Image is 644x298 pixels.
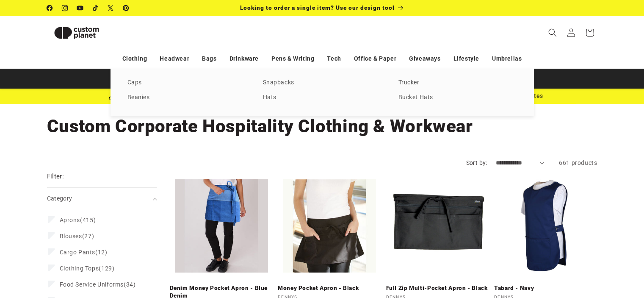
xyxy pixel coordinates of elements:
span: 661 products [559,159,597,166]
a: Caps [127,77,246,89]
a: Headwear [160,51,189,66]
a: Clothing [122,51,147,66]
a: Giveaways [409,51,440,66]
a: Hats [263,92,381,103]
a: Drinkware [229,51,259,66]
a: Umbrellas [492,51,522,66]
span: Blouses [60,233,82,240]
label: Sort by: [466,159,487,166]
span: Clothing Tops [60,265,99,272]
a: Office & Paper [354,51,396,66]
a: Snapbacks [263,77,381,89]
a: Trucker [398,77,517,89]
span: Category [47,195,72,202]
a: Pens & Writing [271,51,314,66]
span: (27) [60,232,94,240]
summary: Search [543,23,562,42]
img: Custom Planet [47,19,106,46]
summary: Category (0 selected) [47,188,157,209]
iframe: Chat Widget [602,257,644,298]
a: Bags [202,51,216,66]
a: Tabard - Navy [494,284,597,292]
h2: Filter: [47,172,64,181]
a: Tech [327,51,341,66]
a: Lifestyle [453,51,479,66]
span: Aprons [60,217,80,223]
span: (129) [60,265,115,272]
a: Money Pocket Apron - Black [278,284,381,292]
a: Beanies [127,92,246,103]
a: Custom Planet [44,16,135,49]
span: Looking to order a single item? Use our design tool [240,4,395,11]
a: Bucket Hats [398,92,517,103]
a: Full Zip Multi-Pocket Apron - Black [386,284,489,292]
span: Food Service Uniforms [60,281,124,288]
span: (34) [60,281,136,288]
span: (12) [60,248,108,256]
span: (415) [60,216,96,224]
h1: Custom Corporate Hospitality Clothing & Workwear [47,115,597,138]
span: Cargo Pants [60,249,96,256]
